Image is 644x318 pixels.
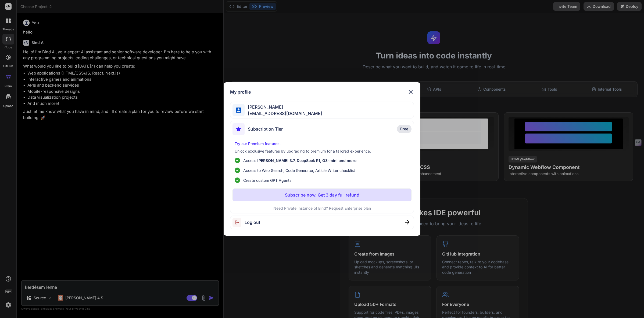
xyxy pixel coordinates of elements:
span: [PERSON_NAME] 3.7, DeepSeek R1, O3-mini and more [257,158,356,163]
img: logout [232,218,245,227]
span: Free [400,126,408,132]
p: Try our Premium features! [235,141,409,146]
img: profile [236,108,241,113]
span: [EMAIL_ADDRESS][DOMAIN_NAME] [245,110,322,117]
img: subscription [232,123,245,135]
img: checklist [235,168,240,173]
img: checklist [235,158,240,163]
span: Create custom GPT Agents [243,178,291,183]
span: [PERSON_NAME] [245,104,322,110]
img: checklist [235,178,240,183]
p: Unlock exclusive features by upgrading to premium for a tailored experience. [235,149,409,154]
img: close [407,89,414,95]
img: close [405,220,409,224]
p: Access [243,158,356,163]
p: Need Private Instance of Bind? Request Enterprise plan [232,206,412,211]
button: Subscribe now. Get 3 day full refund [232,188,412,201]
h1: My profile [230,89,251,95]
span: Log out [245,219,260,225]
span: Access to Web Search, Code Generator, Article Writer checklist [243,168,355,173]
p: Subscribe now. Get 3 day full refund [285,192,359,198]
span: Subscription Tier [248,126,283,132]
